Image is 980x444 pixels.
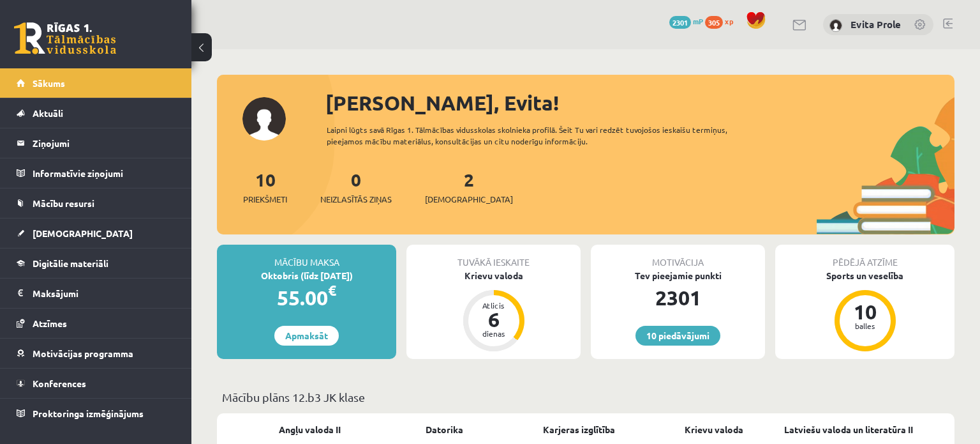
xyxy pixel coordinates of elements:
a: Rīgas 1. Tālmācības vidusskola [14,22,116,54]
a: Ziņojumi [17,128,175,158]
div: 6 [475,309,513,330]
legend: Ziņojumi [33,128,175,158]
a: Krievu valoda [685,423,743,436]
p: Mācību plāns 12.b3 JK klase [222,388,949,406]
legend: Maksājumi [33,279,175,308]
div: Motivācija [591,245,765,269]
div: Sports un veselība [775,269,954,282]
span: Digitālie materiāli [33,257,108,269]
span: 305 [705,16,723,29]
span: Proktoringa izmēģinājums [33,408,144,419]
a: Datorika [426,423,463,436]
a: Maksājumi [17,279,175,308]
a: Angļu valoda II [279,423,341,436]
a: Aktuāli [17,98,175,128]
div: Mācību maksa [217,245,396,269]
div: [PERSON_NAME], Evita! [325,88,954,118]
a: Konferences [17,369,175,398]
a: Latviešu valoda un literatūra II [784,423,913,436]
span: € [328,281,336,300]
a: Sports un veselība 10 balles [775,269,954,353]
div: Laipni lūgts savā Rīgas 1. Tālmācības vidusskolas skolnieka profilā. Šeit Tu vari redzēt tuvojošo... [327,124,769,147]
span: xp [725,16,733,26]
div: 10 [846,302,884,322]
div: Tev pieejamie punkti [591,269,765,282]
a: Atzīmes [17,309,175,338]
span: Motivācijas programma [33,348,133,359]
a: 0Neizlasītās ziņas [320,168,392,206]
a: 305 xp [705,16,739,26]
img: Evita Prole [829,19,842,32]
span: Sākums [33,77,65,89]
a: Sākums [17,68,175,98]
div: 2301 [591,282,765,313]
span: Konferences [33,378,86,389]
span: [DEMOGRAPHIC_DATA] [425,193,513,206]
a: Motivācijas programma [17,339,175,368]
div: Tuvākā ieskaite [406,245,581,269]
span: [DEMOGRAPHIC_DATA] [33,227,133,239]
a: 10Priekšmeti [243,168,287,206]
a: 10 piedāvājumi [635,326,720,346]
div: Oktobris (līdz [DATE]) [217,269,396,282]
a: 2301 mP [669,16,703,26]
div: Pēdējā atzīme [775,245,954,269]
span: Atzīmes [33,318,67,329]
span: Priekšmeti [243,193,287,206]
div: Atlicis [475,302,513,309]
a: Karjeras izglītība [543,423,615,436]
div: 55.00 [217,282,396,313]
a: Evita Prole [850,18,901,31]
span: Aktuāli [33,107,63,119]
span: mP [693,16,703,26]
a: Proktoringa izmēģinājums [17,399,175,428]
legend: Informatīvie ziņojumi [33,158,175,188]
a: Krievu valoda Atlicis 6 dienas [406,269,581,353]
a: [DEMOGRAPHIC_DATA] [17,218,175,248]
span: 2301 [669,16,691,29]
a: Digitālie materiāli [17,249,175,278]
a: Mācību resursi [17,188,175,218]
a: Apmaksāt [274,326,339,346]
a: 2[DEMOGRAPHIC_DATA] [425,168,513,206]
a: Informatīvie ziņojumi [17,158,175,188]
span: Neizlasītās ziņas [320,193,392,206]
div: balles [846,322,884,330]
span: Mācību resursi [33,197,94,209]
div: dienas [475,330,513,337]
div: Krievu valoda [406,269,581,282]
